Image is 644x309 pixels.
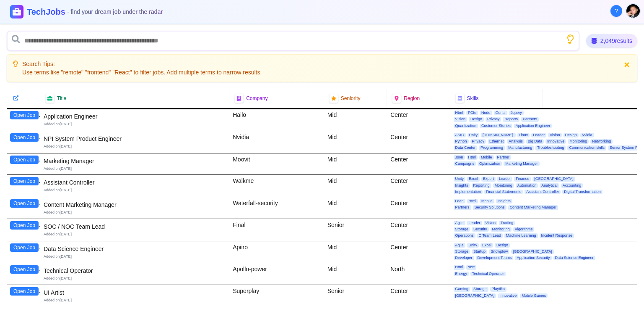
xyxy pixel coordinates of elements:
span: Security Solutions [473,205,506,210]
div: Mid [324,153,387,175]
span: Marketing Manager [504,161,540,166]
button: Open Job [10,177,39,185]
div: Center [387,175,450,197]
div: Marketing Manager [44,157,226,165]
span: Communication skills [567,145,606,150]
button: Open Job [10,287,39,296]
span: Excel [480,243,493,248]
span: Implementation [454,190,483,194]
span: [GEOGRAPHIC_DATA] [532,177,575,181]
span: Storage [472,287,488,291]
span: Networking [590,139,613,144]
span: Design [563,133,579,137]
span: Unity [467,133,480,137]
span: Privacy [486,117,501,121]
button: Open Job [10,156,39,164]
div: Center [387,197,450,219]
span: Application Security [515,256,551,260]
button: Open Job [10,243,39,252]
span: Jquery [509,111,524,115]
div: Data Science Engineer [44,245,226,253]
span: Finance [514,177,531,181]
span: Html [454,111,465,115]
h1: TechJobs [27,6,163,18]
span: Lead [454,199,465,203]
span: Storage [454,249,470,254]
div: Superplay [229,285,324,306]
div: Technical Operator [44,267,226,275]
span: Html [467,199,478,203]
span: Startup [472,249,487,254]
span: Algorithms [513,227,535,232]
span: Company [246,95,267,102]
div: Nvidia [229,131,324,153]
div: Added on [DATE] [44,144,226,149]
div: SOC / NOC Team Lead [44,222,226,231]
span: Manufacturing [506,145,534,150]
div: Center [387,285,450,306]
button: Open Job [10,199,39,208]
div: Added on [DATE] [44,166,226,172]
div: Apollo-power [229,263,324,285]
span: Content Marketing Manager [508,205,558,210]
span: Accounting [561,183,583,188]
span: Vision [548,133,561,137]
div: Assistant Controller [44,178,226,187]
span: Expert [481,177,496,181]
div: Added on [DATE] [44,232,226,237]
div: Center [387,219,450,241]
span: Analysis [507,139,525,144]
span: Campaigns [454,161,476,166]
span: Development Teams [476,256,514,260]
span: Programming [479,145,505,150]
span: Seniority [341,95,361,102]
div: Walkme [229,175,324,197]
button: About Techjobs [610,5,622,17]
span: Reporting [472,183,491,188]
span: Agile [454,221,465,225]
span: Region [404,95,420,102]
span: Insights [496,199,512,203]
span: Vision [484,221,497,225]
span: Incident Response [540,233,574,238]
span: Agile [454,243,465,248]
span: Data Science Engineer [553,256,595,260]
button: Open Job [10,111,39,119]
div: Waterfall-security [229,197,324,219]
span: Monitoring [491,227,512,232]
span: ייצור [466,265,476,269]
span: Storage [454,227,470,232]
span: Customer Stories [480,124,512,128]
div: Center [387,109,450,131]
button: User menu [626,3,641,18]
div: Mid [324,109,387,131]
div: Center [387,131,450,153]
span: Application Engineer [514,124,552,128]
div: Added on [DATE] [44,210,226,215]
span: - find your dream job under the radar [67,8,163,15]
span: Innovative [545,139,566,144]
button: Open Job [10,133,39,142]
div: Senior [324,285,387,306]
span: Leader [497,177,512,181]
span: Json [454,155,465,160]
span: Insights [454,183,470,188]
span: Python [454,139,469,144]
div: Apiiro [229,241,324,263]
span: Excel [467,177,480,181]
span: Partners [454,205,471,210]
span: Playtika [490,287,507,291]
span: Design [469,117,484,121]
span: [GEOGRAPHIC_DATA] [454,293,496,298]
span: Linux [517,133,530,137]
span: Gaming [454,287,470,291]
span: Vision [454,117,467,121]
div: Final [229,219,324,241]
span: Html [454,265,465,269]
span: [GEOGRAPHIC_DATA] [511,249,554,254]
span: Security [472,227,489,232]
div: Content Marketing Manager [44,201,226,209]
div: Hailo [229,109,324,131]
span: ASIC [454,133,466,137]
span: Reports [503,117,519,121]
